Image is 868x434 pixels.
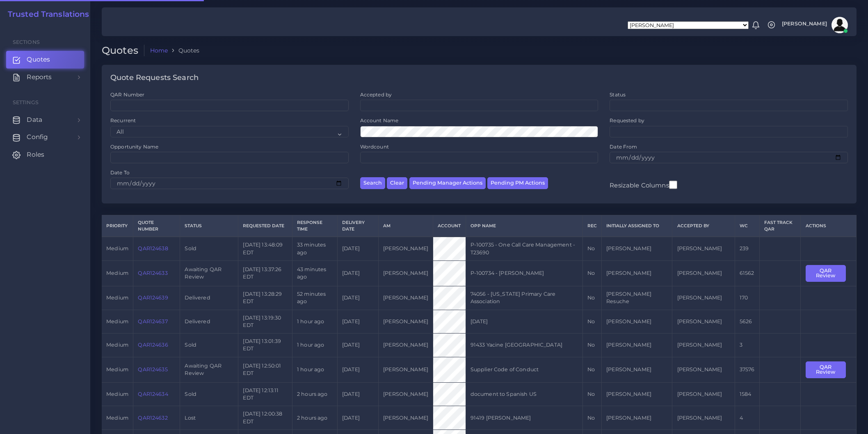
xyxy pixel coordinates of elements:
td: [PERSON_NAME] [601,310,672,333]
td: [DATE] 13:28:29 EDT [238,286,292,310]
td: [DATE] [466,310,582,333]
label: Wordcount [360,143,389,150]
span: Reports [27,73,52,82]
button: Pending Manager Actions [409,177,486,189]
a: QAR Review [806,270,852,276]
span: medium [106,295,128,301]
span: medium [106,415,128,421]
td: 1 hour ago [292,333,337,357]
td: [PERSON_NAME] [379,286,433,310]
td: Sold [180,333,238,357]
td: 1 hour ago [292,310,337,333]
td: No [582,286,601,310]
td: [PERSON_NAME] [379,382,433,406]
h4: Quote Requests Search [110,73,199,82]
td: No [582,260,601,286]
td: [PERSON_NAME] [672,406,735,430]
button: Clear [387,177,407,189]
th: Initially Assigned to [601,215,672,237]
td: 170 [735,286,759,310]
td: Awaiting QAR Review [180,260,238,286]
a: QAR124637 [138,318,167,324]
label: Accepted by [360,91,392,98]
td: [DATE] 13:48:09 EDT [238,237,292,260]
td: [DATE] 12:13:11 EDT [238,382,292,406]
td: [DATE] [337,382,378,406]
td: No [582,310,601,333]
td: 91419 [PERSON_NAME] [466,406,582,430]
a: QAR124639 [138,295,168,301]
td: 1 hour ago [292,357,337,382]
th: Fast Track QAR [759,215,801,237]
td: No [582,237,601,260]
td: [DATE] [337,286,378,310]
a: Reports [6,69,84,86]
td: [DATE] 13:37:26 EDT [238,260,292,286]
a: Config [6,128,84,146]
td: 1584 [735,382,759,406]
img: avatar [831,17,848,33]
span: medium [106,366,128,372]
a: QAR124632 [138,415,167,421]
label: Opportunity Name [110,143,158,150]
span: Sections [13,39,40,45]
a: QAR124635 [138,366,167,372]
td: document to Spanish US [466,382,582,406]
input: Resizable Columns [669,180,677,190]
th: Opp Name [466,215,582,237]
button: QAR Review [806,361,846,378]
th: AM [379,215,433,237]
td: No [582,406,601,430]
td: [PERSON_NAME] [601,237,672,260]
td: 33 minutes ago [292,237,337,260]
td: Sold [180,382,238,406]
span: Quotes [27,55,50,64]
td: Awaiting QAR Review [180,357,238,382]
td: [DATE] 12:50:01 EDT [238,357,292,382]
a: Trusted Translations [2,10,89,19]
td: 37576 [735,357,759,382]
td: 74056 - [US_STATE] Primary Care Association [466,286,582,310]
td: [PERSON_NAME] [379,406,433,430]
span: medium [106,245,128,251]
span: medium [106,270,128,276]
td: 52 minutes ago [292,286,337,310]
a: Roles [6,146,84,163]
th: REC [582,215,601,237]
td: [DATE] [337,260,378,286]
th: Requested Date [238,215,292,237]
label: Resizable Columns [610,180,677,190]
td: [PERSON_NAME] [601,382,672,406]
td: 91433 Yacine [GEOGRAPHIC_DATA] [466,333,582,357]
label: Account Name [360,117,399,124]
button: Search [360,177,385,189]
td: [PERSON_NAME] [379,310,433,333]
td: 2 hours ago [292,382,337,406]
td: [DATE] [337,310,378,333]
td: P-100734 - [PERSON_NAME] [466,260,582,286]
button: Pending PM Actions [487,177,548,189]
td: [DATE] [337,406,378,430]
td: [DATE] 13:01:39 EDT [238,333,292,357]
a: Home [150,46,168,55]
td: [DATE] [337,333,378,357]
a: QAR Review [806,366,852,372]
li: Quotes [168,46,199,55]
a: QAR124633 [138,270,167,276]
td: Delivered [180,310,238,333]
td: 2 hours ago [292,406,337,430]
span: Roles [27,150,44,159]
td: Supplier Code of Conduct [466,357,582,382]
td: No [582,333,601,357]
span: Data [27,115,42,124]
td: [PERSON_NAME] [601,357,672,382]
a: [PERSON_NAME]avatar [778,17,851,33]
td: 43 minutes ago [292,260,337,286]
td: [PERSON_NAME] Resuche [601,286,672,310]
span: Settings [13,99,39,105]
td: Sold [180,237,238,260]
td: [PERSON_NAME] [672,357,735,382]
th: Account [433,215,466,237]
a: Data [6,111,84,128]
th: Response Time [292,215,337,237]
